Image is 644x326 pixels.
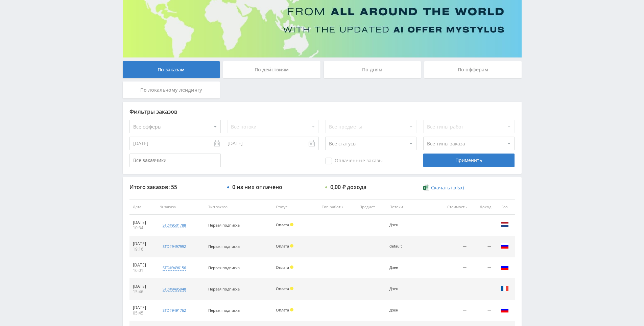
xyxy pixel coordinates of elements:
th: Гео [495,200,515,215]
span: Холд [290,223,293,226]
div: 19:16 [133,247,153,252]
div: По заказам [123,61,220,78]
div: [DATE] [133,284,153,289]
td: — [470,215,495,236]
span: Скачать (.xlsx) [431,185,464,190]
div: По действиям [223,61,320,78]
div: По офферам [424,61,522,78]
div: Фильтры заказов [129,109,515,115]
th: Тип заказа [205,200,272,215]
div: std#9495948 [163,286,186,292]
input: Use the arrow keys to pick a date [129,137,224,150]
td: — [435,236,470,257]
div: По локальному лендингу [123,81,220,98]
img: nld.png [501,220,509,229]
img: rus.png [501,306,509,314]
span: Оплата [276,222,289,227]
th: Предмет [356,200,386,215]
th: Доход [470,200,495,215]
div: 05:45 [133,310,153,316]
span: Холд [290,287,293,290]
th: Статус [272,200,318,215]
input: Все заказчики [129,154,221,167]
a: Скачать (.xlsx) [423,184,464,191]
div: default [389,244,420,249]
div: Дзен [389,308,420,312]
th: Дата [129,200,156,215]
td: — [435,279,470,300]
span: Первая подписка [208,286,240,292]
span: Оплата [276,307,289,312]
div: std#9501788 [163,223,186,228]
div: std#9491762 [163,308,186,313]
img: xlsx [423,184,429,191]
span: Оплата [276,243,289,249]
div: Дзен [389,265,420,270]
img: fra.png [501,284,509,293]
div: [DATE] [133,220,153,225]
span: Первая подписка [208,223,240,228]
div: 0,00 ₽ дохода [330,184,366,190]
div: Дзен [389,223,420,227]
th: № заказа [156,200,205,215]
td: — [435,300,470,321]
div: Итого заказов: 55 [129,184,221,190]
td: — [470,279,495,300]
div: 16:01 [133,268,153,273]
span: Холд [290,265,293,269]
span: Первая подписка [208,265,240,270]
div: По дням [324,61,421,78]
td: — [435,215,470,236]
img: rus.png [501,242,509,250]
div: std#9496156 [163,265,186,271]
div: 15:46 [133,289,153,295]
div: Дзен [389,287,420,291]
span: Холд [290,308,293,311]
td: — [435,257,470,279]
div: [DATE] [133,305,153,310]
div: 10:34 [133,225,153,231]
div: std#9497992 [163,244,186,249]
div: Применить [423,154,515,167]
span: Первая подписка [208,244,240,249]
td: — [470,236,495,257]
td: — [470,257,495,279]
th: Потоки [386,200,435,215]
span: Первая подписка [208,308,240,313]
img: rus.png [501,263,509,271]
td: — [470,300,495,321]
span: Холд [290,244,293,248]
div: [DATE] [133,262,153,268]
th: Стоимость [435,200,470,215]
th: Тип работы [318,200,356,215]
div: 0 из них оплачено [232,184,282,190]
span: Оплата [276,286,289,291]
span: Оплаченные заказы [325,158,383,164]
div: [DATE] [133,241,153,247]
span: Оплата [276,265,289,270]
